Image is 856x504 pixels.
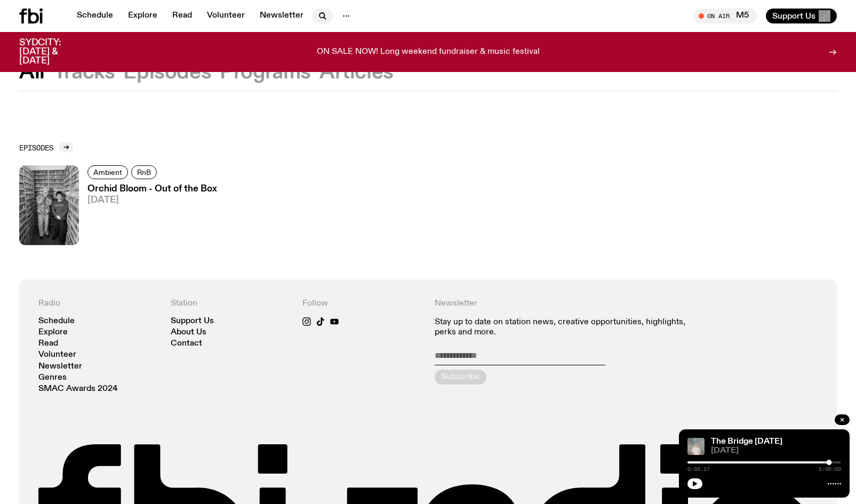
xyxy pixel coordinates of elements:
a: Newsletter [38,363,82,371]
a: The Bridge [DATE] [711,437,782,446]
button: All [19,63,45,82]
a: Support Us [171,317,214,325]
a: Read [38,340,58,348]
a: Explore [38,329,68,337]
h4: Follow [302,299,422,309]
button: Episodes [123,63,211,82]
a: RnB [131,165,157,179]
a: Volunteer [201,9,251,23]
a: Schedule [70,9,119,23]
h4: Station [171,299,290,309]
a: Newsletter [253,9,310,23]
a: Explore [122,9,164,23]
span: Ambient [93,169,122,177]
a: Read [166,9,198,23]
img: Matt Do & Orchid Bloom [19,165,79,245]
a: Ambient [87,165,128,179]
button: Articles [319,63,394,82]
h4: Radio [38,299,158,309]
h3: Orchid Bloom - Out of the Box [87,185,217,194]
a: Schedule [38,317,75,325]
button: Subscribe [435,370,486,385]
span: [DATE] [711,447,841,455]
a: Contact [171,340,202,348]
h4: Newsletter [435,299,686,309]
button: Programs [220,63,311,82]
a: About Us [171,329,206,337]
a: Genres [38,374,67,382]
p: Stay up to date on station news, creative opportunities, highlights, perks and more. [435,317,686,338]
img: Mara stands in front of a frosted glass wall wearing a cream coloured t-shirt and black glasses. ... [687,438,705,455]
a: SMAC Awards 2024 [38,385,118,393]
span: Support Us [772,11,815,21]
span: RnB [137,169,151,177]
a: Episodes [19,142,74,153]
p: ON SALE NOW! Long weekend fundraiser & music festival [317,47,540,57]
span: [DATE] [87,196,217,205]
button: On AirM5 [693,9,757,23]
button: Tracks [53,63,115,82]
h3: SYDCITY: [DATE] & [DATE] [19,38,87,66]
a: Orchid Bloom - Out of the Box[DATE] [79,185,217,245]
span: 0:55:17 [687,467,710,472]
a: Volunteer [38,351,76,359]
span: 1:00:00 [819,467,841,472]
button: Support Us [766,9,837,23]
h2: Episodes [19,143,53,151]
